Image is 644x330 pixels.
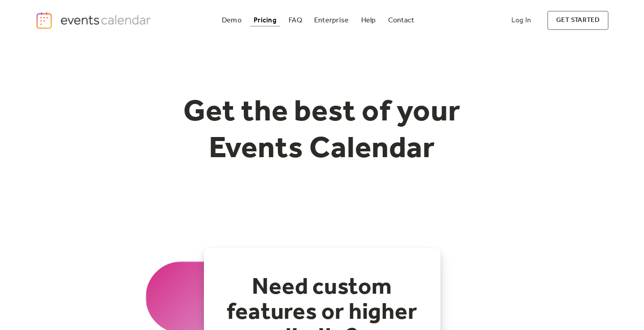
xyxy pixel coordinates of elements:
h1: Get the best of your Events Calendar [150,94,494,167]
a: Pricing [250,14,280,26]
div: Pricing [254,18,277,23]
a: Help [358,14,380,26]
div: Demo [222,18,242,23]
a: Contact [385,14,418,26]
a: get started [547,11,609,30]
div: Contact [388,18,415,23]
a: Log In [502,11,540,30]
div: Enterprise [314,18,349,23]
div: Help [361,18,376,23]
a: FAQ [285,14,306,26]
div: FAQ [289,18,302,23]
a: Enterprise [311,14,352,26]
a: Demo [218,14,245,26]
